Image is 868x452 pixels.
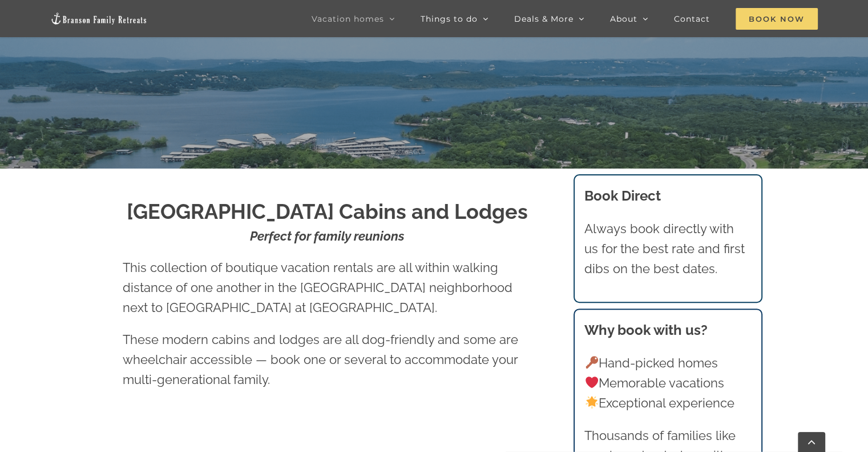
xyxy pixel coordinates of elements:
[584,187,661,204] b: Book Direct
[123,330,531,390] p: These modern cabins and lodges are all dog-friendly and some are wheelchair accessible — book one...
[736,8,818,30] span: Book Now
[312,15,384,23] span: Vacation homes
[123,258,531,318] p: This collection of boutique vacation rentals are all within walking distance of one another in th...
[586,356,598,369] img: 🔑
[250,229,405,243] strong: Perfect for family reunions
[610,15,637,23] span: About
[421,15,478,23] span: Things to do
[584,219,751,279] p: Always book directly with us for the best rate and first dibs on the best dates.
[514,15,574,23] span: Deals & More
[584,320,751,341] h3: Why book with us?
[674,15,710,23] span: Contact
[50,12,147,25] img: Branson Family Retreats Logo
[584,353,751,414] p: Hand-picked homes Memorable vacations Exceptional experience
[127,199,528,223] strong: [GEOGRAPHIC_DATA] Cabins and Lodges
[586,396,598,409] img: 🌟
[586,376,598,389] img: ❤️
